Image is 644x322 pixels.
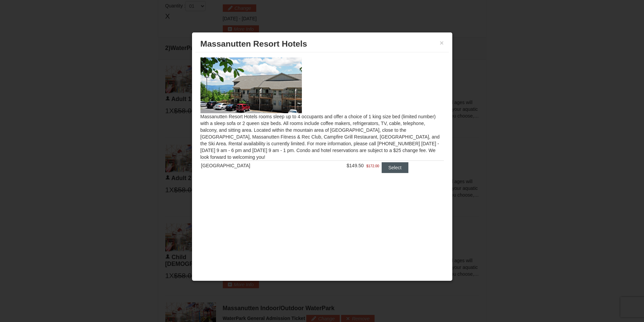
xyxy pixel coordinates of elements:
span: $172.00 [366,163,379,169]
div: Massanutten Resort Hotels rooms sleep up to 4 occupants and offer a choice of 1 king size bed (li... [195,52,449,186]
span: $149.50 [347,163,364,168]
button: × [440,40,444,46]
div: [GEOGRAPHIC_DATA] [201,162,307,169]
img: 19219026-1-e3b4ac8e.jpg [200,57,302,113]
button: Select [382,162,408,173]
span: Massanutten Resort Hotels [200,39,307,48]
